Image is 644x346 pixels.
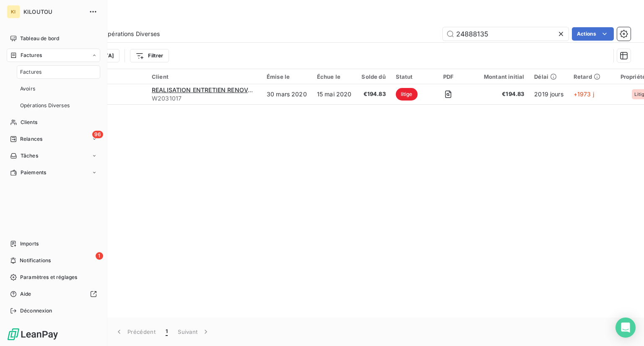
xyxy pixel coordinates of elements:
div: Client [152,73,257,80]
span: 1 [166,328,168,336]
span: Avoirs [20,85,35,93]
span: Tableau de bord [20,35,59,42]
button: Filtrer [130,49,169,62]
span: Déconnexion [20,307,52,315]
div: Émise le [267,73,307,80]
span: Imports [20,240,39,248]
span: Opérations Diverses [20,102,70,109]
span: Aide [20,290,31,298]
span: +1973 j [574,90,594,98]
div: KI [7,5,20,18]
input: Rechercher [443,27,569,41]
span: €194.83 [474,90,524,98]
img: Logo LeanPay [7,328,59,341]
td: 2019 jours [529,84,569,104]
span: Opérations Diverses [103,30,160,38]
td: 30 mars 2020 [262,84,312,104]
span: Paramètres et réglages [20,274,77,281]
span: 96 [92,131,103,138]
div: Délai [534,73,563,80]
div: Open Intercom Messenger [615,318,636,338]
div: Échue le [317,73,352,80]
span: Relances [20,135,42,143]
span: Paiements [21,169,46,176]
button: Actions [572,27,614,41]
div: PDF [433,73,464,80]
span: 1 [96,252,103,260]
span: litige [396,88,418,101]
span: Notifications [20,257,51,264]
span: Factures [20,68,42,76]
a: Aide [7,287,100,301]
span: REALISATION ENTRETIEN RENOVATION [152,86,267,93]
span: W2031017 [152,94,257,103]
div: Statut [396,73,423,80]
td: 15 mai 2020 [312,84,357,104]
button: Précédent [110,323,161,341]
span: KILOUTOU [23,8,84,15]
span: Factures [21,52,42,59]
span: Tâches [21,152,38,160]
span: Clients [21,119,37,126]
div: Solde dû [361,73,385,80]
div: Montant initial [474,73,524,80]
span: €194.83 [361,90,385,98]
div: Retard [574,73,600,80]
button: 1 [161,323,173,341]
button: Suivant [173,323,215,341]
